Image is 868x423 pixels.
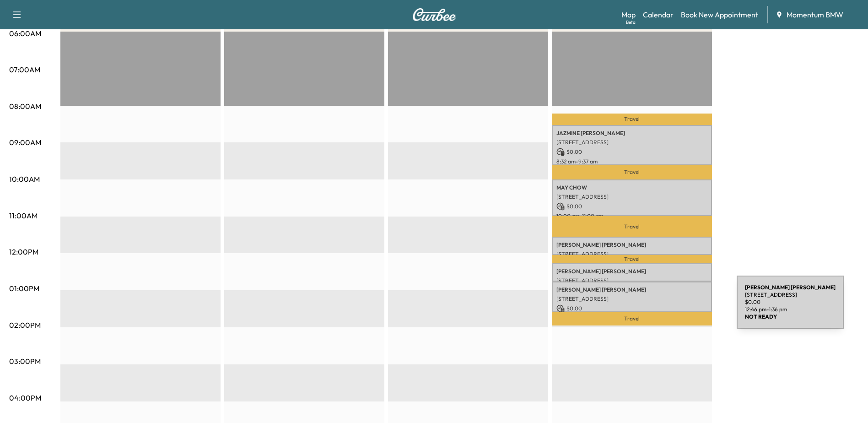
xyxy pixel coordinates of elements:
p: MAY CHOW [556,184,707,191]
p: Travel [552,312,712,325]
p: [PERSON_NAME] [PERSON_NAME] [556,241,707,249]
a: MapBeta [621,9,636,20]
p: [STREET_ADDRESS] [556,277,707,284]
p: 02:00PM [9,320,41,331]
p: 06:00AM [9,28,41,39]
p: 01:00PM [9,283,39,294]
p: [STREET_ADDRESS] [556,295,707,303]
p: [STREET_ADDRESS] [556,250,707,258]
p: Travel [552,165,712,179]
a: Calendar [643,9,674,20]
p: $ 0.00 [556,148,707,156]
span: Momentum BMW [787,9,843,20]
p: 03:00PM [9,356,41,367]
p: 10:00 am - 11:00 am [556,212,707,220]
p: 8:32 am - 9:37 am [556,158,707,165]
p: 07:00AM [9,64,40,75]
p: [PERSON_NAME] [PERSON_NAME] [556,268,707,275]
p: 11:00AM [9,210,38,221]
p: Travel [552,114,712,125]
p: 10:00AM [9,174,40,184]
p: [STREET_ADDRESS] [556,139,707,146]
p: 12:00PM [9,246,38,257]
p: [STREET_ADDRESS] [556,193,707,201]
p: Travel [552,216,712,236]
p: $ 0.00 [556,304,707,313]
a: Book New Appointment [681,9,758,20]
p: [PERSON_NAME] [PERSON_NAME] [556,286,707,293]
p: Travel [552,255,712,263]
p: $ 0.00 [556,202,707,211]
p: JAZMINE [PERSON_NAME] [556,130,707,137]
div: Beta [626,19,636,26]
p: 04:00PM [9,392,41,403]
img: Curbee Logo [412,8,456,21]
p: 08:00AM [9,101,41,112]
p: 09:00AM [9,137,41,148]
